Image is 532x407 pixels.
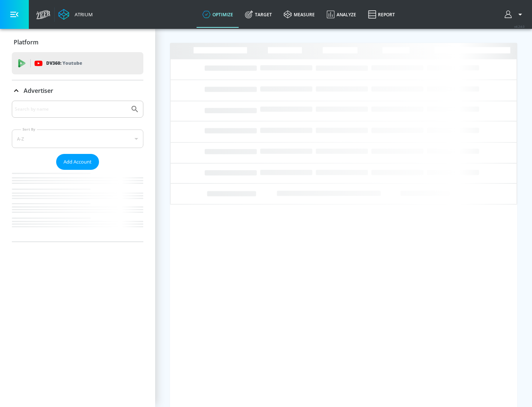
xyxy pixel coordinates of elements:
nav: list of Advertiser [12,170,143,242]
div: DV360: Youtube [12,52,143,74]
a: measure [278,1,321,28]
label: Sort By [21,127,37,132]
div: Advertiser [12,80,143,101]
p: Youtube [62,59,82,67]
p: Advertiser [24,87,53,95]
input: Search by name [15,104,127,114]
a: Atrium [58,9,93,20]
div: A-Z [12,129,143,148]
div: Advertiser [12,101,143,242]
a: optimize [197,1,239,28]
a: Report [362,1,401,28]
div: Platform [12,32,143,53]
a: Target [239,1,278,28]
span: Add Account [64,158,92,166]
div: Atrium [72,11,93,18]
p: Platform [14,38,38,46]
button: Add Account [56,154,99,170]
a: Analyze [321,1,362,28]
span: v 4.24.0 [514,24,525,28]
p: DV360: [46,59,82,67]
